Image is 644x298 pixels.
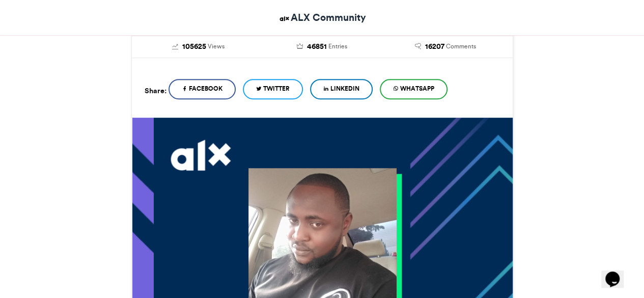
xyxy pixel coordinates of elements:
[400,84,434,93] span: WhatsApp
[182,41,206,52] span: 105625
[391,41,500,52] a: 16207 Comments
[328,42,347,51] span: Entries
[310,79,373,99] a: LinkedIn
[425,41,444,52] span: 16207
[268,41,376,52] a: 46851 Entries
[208,42,225,51] span: Views
[601,257,634,288] iframe: chat widget
[278,12,291,25] img: ALX Community
[278,10,366,25] a: ALX Community
[446,42,476,51] span: Comments
[189,84,222,93] span: Facebook
[243,79,303,99] a: Twitter
[380,79,447,99] a: WhatsApp
[263,84,290,93] span: Twitter
[330,84,359,93] span: LinkedIn
[169,79,236,99] a: Facebook
[145,41,253,52] a: 105625 Views
[145,84,166,97] h5: Share:
[307,41,327,52] span: 46851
